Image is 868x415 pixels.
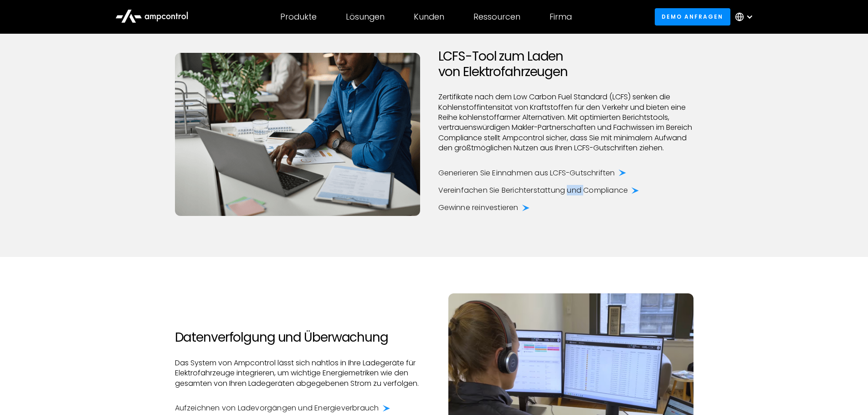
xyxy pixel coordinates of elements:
div: Kunden [414,12,444,22]
div: Ressourcen [473,12,520,22]
div: Firma [550,12,572,22]
h2: LCFS-Tool zum Laden von Elektrofahrzeugen [438,49,693,79]
a: Demo anfragen [655,8,730,25]
div: Lösungen [346,12,385,22]
div: Generieren Sie Einnahmen aus LCFS-Gutschriften [438,168,615,178]
div: Aufzeichnen von Ladevorgängen und Energieverbrauch [175,403,379,413]
div: Produkte [280,12,317,22]
h2: Datenverfolgung und Überwachung [175,330,430,345]
p: Das System von Ampcontrol lässt sich nahtlos in Ihre Ladegeräte für Elektrofahrzeuge integrieren,... [175,358,430,389]
div: Vereinfachen Sie Berichterstattung und Compliance [438,185,628,195]
p: Zertifikate nach dem Low Carbon Fuel Standard (LCFS) senken die Kohlenstoffintensität von Kraftst... [438,92,693,153]
div: Gewinne reinvestieren [438,203,519,213]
